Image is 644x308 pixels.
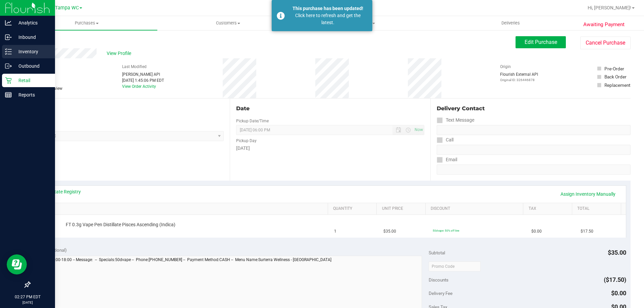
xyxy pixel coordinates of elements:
inline-svg: Retail [5,77,12,84]
span: $35.00 [608,249,626,256]
a: Tax [529,206,570,211]
button: Cancel Purchase [580,37,631,49]
div: [DATE] 1:45:06 PM EDT [122,77,164,83]
inline-svg: Inventory [5,48,12,55]
span: $35.00 [383,228,396,235]
div: Date [236,105,424,113]
span: FT 0.3g Vape Pen Distillate Pisces Ascending (Indica) [66,222,175,228]
p: Original ID: 326446878 [500,77,538,82]
a: View Order Activity [122,84,156,89]
input: Format: (999) 999-9999 [437,125,631,135]
p: Analytics [12,19,52,27]
a: View State Registry [41,188,81,195]
label: Call [437,135,453,145]
p: Inbound [12,33,52,41]
div: This purchase has been updated! [288,5,367,12]
div: Replacement [604,82,630,88]
span: Subtotal [429,250,445,255]
a: Quantity [333,206,374,211]
a: Customers [157,16,299,30]
a: Total [577,206,618,211]
p: 02:27 PM EDT [3,294,52,300]
label: Last Modified [122,64,147,70]
span: $0.00 [611,290,626,297]
a: Discount [431,206,521,211]
p: Retail [12,76,52,84]
span: Awaiting Payment [583,21,625,28]
span: $17.50 [581,228,593,235]
span: Delivery Fee [429,291,452,296]
span: 1 [334,228,336,235]
iframe: Resource center [7,254,27,274]
p: Reports [12,91,52,99]
inline-svg: Analytics [5,19,12,26]
span: Tampa WC [55,5,79,11]
span: Deliveries [492,20,529,26]
button: Edit Purchase [516,36,566,48]
span: Discounts [429,274,448,286]
input: Format: (999) 999-9999 [437,145,631,155]
span: Customers [158,20,298,26]
div: Flourish External API [500,71,538,82]
inline-svg: Reports [5,91,12,98]
div: Pre-Order [604,65,624,72]
span: ($17.50) [604,276,626,283]
label: Text Message [437,115,474,125]
span: Hi, [PERSON_NAME]! [588,5,631,10]
a: SKU [40,206,325,211]
span: Edit Purchase [525,39,557,45]
div: Click here to refresh and get the latest. [288,12,367,26]
inline-svg: Inbound [5,34,12,41]
p: Inventory [12,48,52,56]
span: View Profile [107,50,133,57]
span: $0.00 [531,228,542,235]
div: Location [30,105,224,113]
label: Email [437,155,457,165]
inline-svg: Outbound [5,63,12,69]
div: Back Order [604,73,627,80]
a: Deliveries [440,16,581,30]
span: 50dvape: 50% off line [433,229,459,232]
label: Pickup Day [236,138,257,144]
label: Origin [500,64,511,70]
span: Purchases [16,20,157,26]
a: Assign Inventory Manually [556,188,620,200]
a: Purchases [16,16,157,30]
div: Delivery Contact [437,105,631,113]
p: Outbound [12,62,52,70]
div: [DATE] [236,145,424,152]
p: [DATE] [3,300,52,305]
div: [PERSON_NAME] API [122,71,164,77]
a: Unit Price [382,206,423,211]
input: Promo Code [429,261,481,271]
label: Pickup Date/Time [236,118,269,124]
